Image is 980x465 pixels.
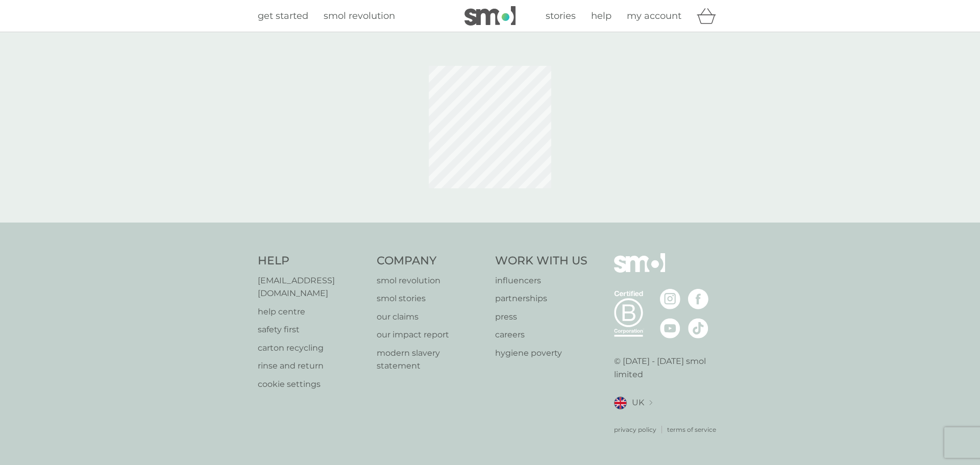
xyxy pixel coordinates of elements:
[377,292,485,305] a: smol stories
[697,6,722,26] div: basket
[258,9,308,23] a: get started
[614,253,665,288] img: smol
[258,323,366,336] a: safety first
[377,347,485,373] a: modern slavery statement
[258,359,366,373] a: rinse and return
[258,341,366,355] a: carton recycling
[324,10,395,21] span: smol revolution
[660,318,680,338] img: visit the smol Youtube page
[627,10,681,21] span: my account
[258,305,366,319] a: help centre
[546,10,576,21] span: stories
[591,10,611,21] span: help
[660,289,680,309] img: visit the smol Instagram page
[464,6,516,26] img: smol
[377,328,485,341] a: our impact report
[258,274,366,300] a: [EMAIL_ADDRESS][DOMAIN_NAME]
[324,9,395,23] a: smol revolution
[627,9,681,23] a: my account
[688,318,708,338] img: visit the smol Tiktok page
[495,347,587,360] a: hygiene poverty
[649,400,652,406] img: select a new location
[495,253,587,269] h4: Work With Us
[495,310,587,324] a: press
[258,253,366,269] h4: Help
[591,9,611,23] a: help
[614,425,656,434] a: privacy policy
[614,355,723,381] p: © [DATE] - [DATE] smol limited
[495,292,587,305] a: partnerships
[614,397,627,409] img: UK flag
[495,328,587,341] a: careers
[688,289,708,309] img: visit the smol Facebook page
[377,274,485,287] a: smol revolution
[258,378,366,391] a: cookie settings
[495,274,587,287] a: influencers
[667,425,716,434] a: terms of service
[377,253,485,269] h4: Company
[377,310,485,324] a: our claims
[258,10,308,21] span: get started
[632,396,644,409] span: UK
[546,9,576,23] a: stories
